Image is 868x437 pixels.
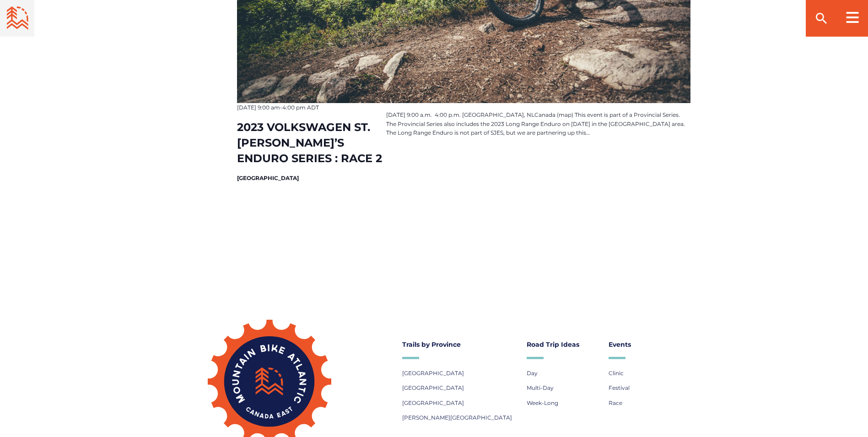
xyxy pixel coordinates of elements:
p: [DATE] 9:00 a.m. 4:00 p.m. [GEOGRAPHIC_DATA], NLCanada (map) This event is part of a Provincial S... [386,110,690,137]
a: Week-Long [527,397,558,409]
span: Festival [609,384,630,391]
span: [DATE] 9:00 am [237,104,280,111]
a: [GEOGRAPHIC_DATA] [402,382,464,393]
time: - [237,104,319,111]
span: Events [609,340,631,349]
a: 2023 VOLKSWAGEN ST. [PERSON_NAME]’S ENDURO SERIES : RACE 2 [237,120,382,165]
span: [GEOGRAPHIC_DATA] [402,370,464,377]
span: Day [527,370,538,377]
a: Road Trip Ideas [527,338,599,351]
a: Trails by Province [402,338,518,351]
span: 4:00 pm [282,104,306,111]
span: Week-Long [527,399,558,406]
span: [GEOGRAPHIC_DATA] [402,384,464,391]
span: Race [609,399,622,406]
a: Day [527,367,538,379]
span: Multi-Day [527,384,554,391]
span: [GEOGRAPHIC_DATA] [402,399,464,406]
span: Trails by Province [402,340,461,349]
a: Race [609,397,622,409]
span: [PERSON_NAME][GEOGRAPHIC_DATA] [402,414,512,421]
a: Events [609,338,681,351]
span: [GEOGRAPHIC_DATA] [237,175,299,181]
span: ADT [307,104,319,111]
a: Festival [609,382,630,393]
a: Multi-Day [527,382,554,393]
a: [PERSON_NAME][GEOGRAPHIC_DATA] [402,412,512,423]
a: [GEOGRAPHIC_DATA] [402,397,464,409]
span: Clinic [609,370,624,377]
a: Clinic [609,367,624,379]
a: [GEOGRAPHIC_DATA] [402,367,464,379]
span: Road Trip Ideas [527,340,579,349]
ion-icon: search [814,11,829,26]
